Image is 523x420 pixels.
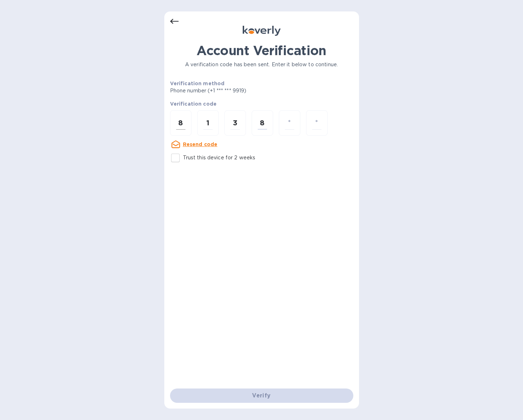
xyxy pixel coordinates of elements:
u: Resend code [183,141,218,147]
p: Trust this device for 2 weeks [183,154,256,161]
p: Verification code [170,100,353,107]
h1: Account Verification [170,43,353,58]
b: Verification method [170,81,225,86]
p: Phone number (+1 *** *** 9919) [170,87,301,95]
p: A verification code has been sent. Enter it below to continue. [170,61,353,68]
